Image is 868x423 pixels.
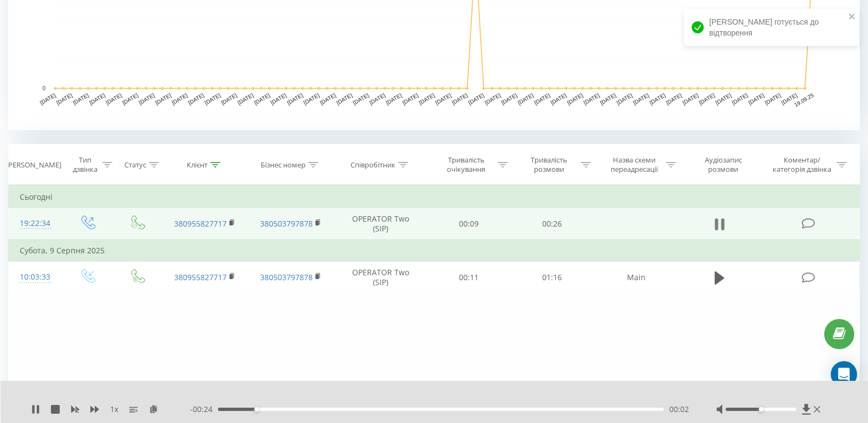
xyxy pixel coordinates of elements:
[260,272,313,282] a: 380503797878
[105,92,123,106] text: [DATE]
[352,92,370,106] text: [DATE]
[253,92,271,106] text: [DATE]
[780,92,798,106] text: [DATE]
[138,92,156,106] text: [DATE]
[484,92,502,106] text: [DATE]
[831,361,857,387] div: Open Intercom Messenger
[71,155,99,174] div: Тип дзвінка
[20,213,51,234] div: 19:22:34
[599,92,617,106] text: [DATE]
[427,262,510,293] td: 00:11
[174,218,227,229] a: 380955827717
[187,160,208,170] div: Клієнт
[171,92,189,106] text: [DATE]
[20,266,51,288] div: 10:03:33
[684,9,859,46] div: [PERSON_NAME] готується до відтворення
[681,92,699,106] text: [DATE]
[124,160,146,170] div: Статус
[42,85,45,91] text: 0
[500,92,518,106] text: [DATE]
[9,186,860,208] td: Сьогодні
[467,92,485,106] text: [DATE]
[204,92,222,106] text: [DATE]
[770,155,834,174] div: Коментар/категорія дзвінка
[689,155,757,174] div: Аудіозапис розмови
[350,160,395,170] div: Співробітник
[88,92,106,106] text: [DATE]
[261,160,306,170] div: Бізнес номер
[764,92,782,106] text: [DATE]
[334,262,427,293] td: OPERATOR Two (SIP)
[174,272,227,282] a: 380955827717
[401,92,419,106] text: [DATE]
[665,92,683,106] text: [DATE]
[583,92,601,106] text: [DATE]
[427,208,510,240] td: 00:09
[593,262,680,293] td: Main
[418,92,436,106] text: [DATE]
[669,404,689,415] span: 00:02
[605,155,663,174] div: Назва схеми переадресації
[794,92,815,108] text: 19.09.25
[369,92,387,106] text: [DATE]
[286,92,304,106] text: [DATE]
[510,262,594,293] td: 01:16
[520,155,578,174] div: Тривалість розмови
[566,92,584,106] text: [DATE]
[187,92,205,106] text: [DATE]
[731,92,749,106] text: [DATE]
[302,92,320,106] text: [DATE]
[254,407,258,412] div: Accessibility label
[451,92,469,106] text: [DATE]
[55,92,73,106] text: [DATE]
[550,92,568,106] text: [DATE]
[154,92,173,106] text: [DATE]
[848,12,856,22] button: close
[510,208,594,240] td: 00:26
[9,240,860,262] td: Субота, 9 Серпня 2025
[190,404,218,415] span: - 00:24
[758,407,763,412] div: Accessibility label
[698,92,716,106] text: [DATE]
[260,218,313,229] a: 380503797878
[385,92,403,106] text: [DATE]
[237,92,255,106] text: [DATE]
[516,92,534,106] text: [DATE]
[269,92,288,106] text: [DATE]
[616,92,634,106] text: [DATE]
[648,92,666,106] text: [DATE]
[632,92,650,106] text: [DATE]
[319,92,337,106] text: [DATE]
[434,92,452,106] text: [DATE]
[748,92,766,106] text: [DATE]
[715,92,733,106] text: [DATE]
[437,155,495,174] div: Тривалість очікування
[334,208,427,240] td: OPERATOR Two (SIP)
[533,92,551,106] text: [DATE]
[39,92,57,106] text: [DATE]
[121,92,139,106] text: [DATE]
[336,92,354,106] text: [DATE]
[6,160,61,170] div: [PERSON_NAME]
[72,92,90,106] text: [DATE]
[110,404,118,415] span: 1 x
[220,92,238,106] text: [DATE]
